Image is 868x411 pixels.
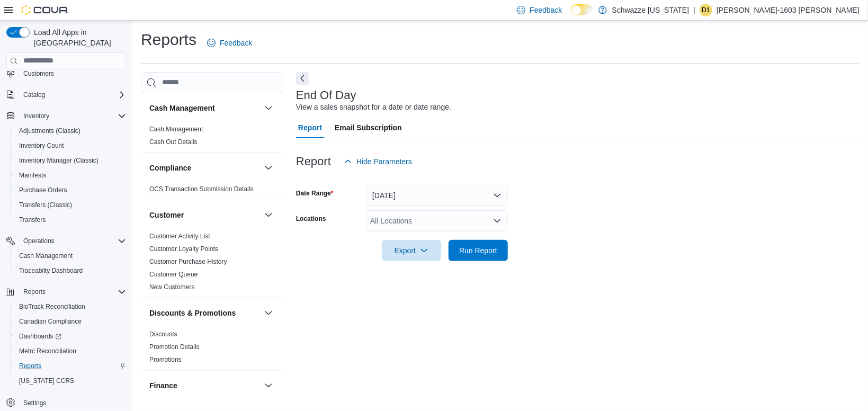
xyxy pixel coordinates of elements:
button: Catalog [19,88,49,101]
button: Open list of options [493,217,502,225]
span: Canadian Compliance [19,317,82,326]
a: Cash Out Details [149,138,198,146]
a: Metrc Reconciliation [15,345,80,358]
button: Export [382,240,441,261]
span: Traceabilty Dashboard [15,264,126,277]
span: OCS Transaction Submission Details [149,185,254,193]
span: Adjustments (Classic) [19,127,80,135]
button: Run Report [449,240,508,261]
button: Discounts & Promotions [149,308,260,318]
button: Cash Management [262,102,275,114]
span: Promotions [149,355,182,364]
span: Feedback [220,38,252,48]
span: Email Subscription [335,117,402,138]
a: Promotions [149,356,182,363]
a: Reports [15,360,46,372]
span: Inventory Count [15,139,126,152]
h3: End Of Day [296,89,356,102]
a: Customers [19,67,58,80]
span: Reports [19,362,41,370]
button: Customers [2,66,130,81]
button: Compliance [262,162,275,174]
span: Run Report [459,245,497,256]
span: Inventory Count [19,141,64,150]
span: Catalog [23,91,45,99]
span: Hide Parameters [356,156,412,167]
div: Customer [141,230,283,298]
div: Compliance [141,183,283,200]
img: Cova [21,5,69,15]
span: Metrc Reconciliation [15,345,126,358]
span: Report [298,117,322,138]
span: Feedback [530,5,562,15]
span: Customer Activity List [149,232,210,240]
span: D1 [702,4,710,16]
span: Purchase Orders [19,186,67,194]
button: Catalog [2,87,130,102]
span: Customers [23,69,54,78]
h3: Discounts & Promotions [149,308,236,318]
div: Cash Management [141,123,283,153]
a: Customer Activity List [149,233,210,240]
p: | [693,4,695,16]
a: Dashboards [15,330,66,343]
a: Canadian Compliance [15,315,86,328]
span: Inventory [19,110,126,122]
span: New Customers [149,283,194,291]
span: Customers [19,67,126,80]
a: Inventory Manager (Classic) [15,154,103,167]
span: Catalog [19,88,126,101]
a: Customer Queue [149,271,198,278]
a: Promotion Details [149,343,200,351]
a: Transfers [15,213,50,226]
a: New Customers [149,283,194,291]
a: Discounts [149,330,177,338]
span: Cash Management [15,249,126,262]
span: Operations [19,235,126,247]
span: Reports [19,285,126,298]
a: Adjustments (Classic) [15,124,85,137]
span: Manifests [19,171,46,180]
button: Metrc Reconciliation [11,344,130,359]
span: Operations [23,237,55,245]
span: Promotion Details [149,343,200,351]
a: Cash Management [15,249,77,262]
label: Date Range [296,189,334,198]
button: Compliance [149,163,260,173]
button: Finance [149,380,260,391]
span: Reports [15,360,126,372]
span: Traceabilty Dashboard [19,266,83,275]
button: Settings [2,395,130,410]
h3: Finance [149,380,177,391]
div: Discounts & Promotions [141,328,283,370]
span: Cash Management [149,125,203,133]
span: Customer Queue [149,270,198,279]
span: Load All Apps in [GEOGRAPHIC_DATA] [30,27,126,48]
a: Manifests [15,169,50,182]
span: Manifests [15,169,126,182]
h3: Compliance [149,163,191,173]
span: Settings [19,396,126,409]
button: Inventory [19,110,53,122]
a: Cash Management [149,126,203,133]
span: Canadian Compliance [15,315,126,328]
a: Inventory Count [15,139,68,152]
a: Purchase Orders [15,184,71,196]
button: Next [296,72,309,85]
span: Inventory [23,112,49,120]
button: Transfers (Classic) [11,198,130,212]
button: Inventory [2,109,130,123]
a: Transfers (Classic) [15,199,76,211]
a: Customer Purchase History [149,258,227,265]
a: Settings [19,397,50,409]
button: Operations [2,234,130,248]
span: Reports [23,288,46,296]
button: Inventory Manager (Classic) [11,153,130,168]
h3: Cash Management [149,103,215,113]
a: Customer Loyalty Points [149,245,218,253]
a: OCS Transaction Submission Details [149,185,254,193]
div: David-1603 Rice [700,4,712,16]
p: [PERSON_NAME]-1603 [PERSON_NAME] [717,4,860,16]
h1: Reports [141,29,196,50]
